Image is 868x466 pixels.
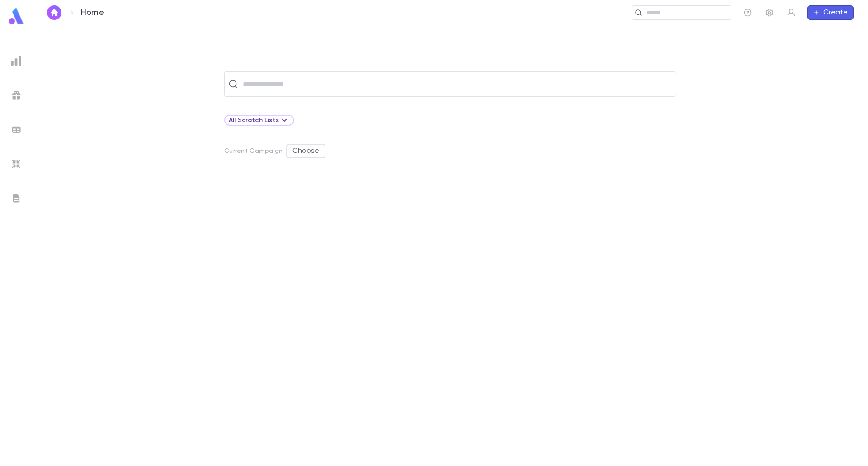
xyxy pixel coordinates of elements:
button: Create [807,5,854,20]
img: imports_grey.530a8a0e642e233f2baf0ef88e8c9fcb.svg [11,159,22,169]
div: All Scratch Lists [229,115,290,126]
img: reports_grey.c525e4749d1bce6a11f5fe2a8de1b229.svg [11,56,22,66]
p: Home [81,8,104,18]
img: logo [7,7,25,25]
p: Current Campaign [224,147,283,155]
img: home_white.a664292cf8c1dea59945f0da9f25487c.svg [49,9,60,16]
img: letters_grey.7941b92b52307dd3b8a917253454ce1c.svg [11,193,22,204]
img: campaigns_grey.99e729a5f7ee94e3726e6486bddda8f1.svg [11,90,22,101]
button: Choose [286,144,325,158]
div: All Scratch Lists [224,115,294,126]
img: batches_grey.339ca447c9d9533ef1741baa751efc33.svg [11,124,22,135]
